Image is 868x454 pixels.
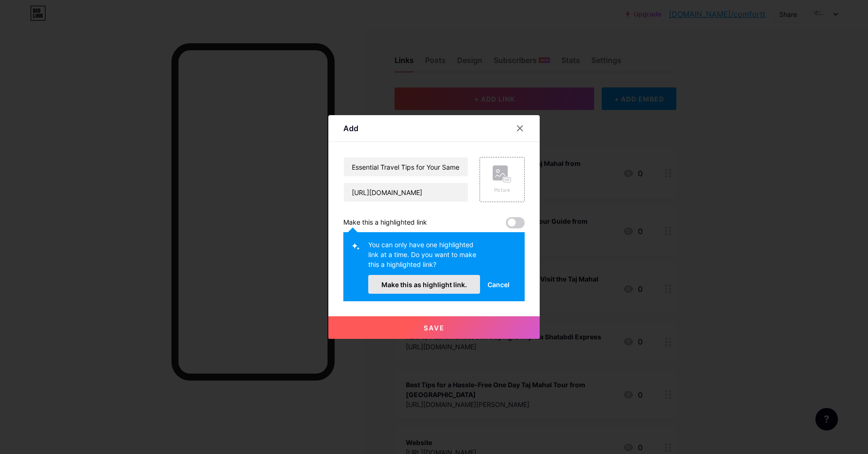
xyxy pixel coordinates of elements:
[343,123,358,134] div: Add
[368,275,480,294] button: Make this as highlight link.
[343,217,427,228] div: Make this a highlighted link
[344,157,468,176] input: Title
[493,187,512,194] div: Picture
[488,280,510,290] span: Cancel
[480,275,517,294] button: Cancel
[344,183,468,202] input: URL
[424,324,445,332] span: Save
[381,281,467,289] span: Make this as highlight link.
[368,240,480,275] div: You can only have one highlighted link at a time. Do you want to make this a highlighted link?
[328,316,540,339] button: Save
